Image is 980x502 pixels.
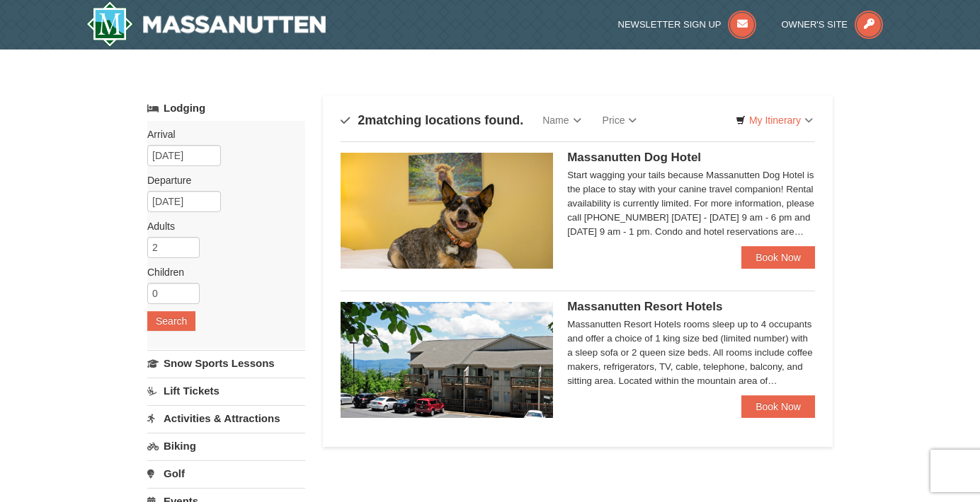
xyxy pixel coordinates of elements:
img: Massanutten Resort Logo [86,1,326,47]
a: Name [532,106,591,134]
img: 27428181-5-81c892a3.jpg [341,153,553,269]
label: Departure [147,173,295,187]
label: Children [147,265,295,279]
a: Book Now [741,395,815,418]
span: Massanutten Dog Hotel [567,151,701,164]
a: Price [592,106,648,134]
a: Lift Tickets [147,378,305,404]
div: Massanutten Resort Hotels rooms sleep up to 4 occupants and offer a choice of 1 king size bed (li... [567,317,815,388]
a: Golf [147,460,305,486]
a: Book Now [741,246,815,269]
label: Adults [147,219,295,233]
a: Activities & Attractions [147,405,305,431]
label: Arrival [147,127,295,141]
a: Lodging [147,95,305,121]
button: Search [147,311,195,331]
span: Owner's Site [782,19,848,30]
a: Biking [147,433,305,459]
span: Massanutten Resort Hotels [567,300,722,313]
a: Massanutten Resort [86,1,326,47]
span: Newsletter Sign Up [618,19,722,30]
a: Snow Sports Lessons [147,350,305,376]
div: Start wagging your tails because Massanutten Dog Hotel is the place to stay with your canine trav... [567,168,815,239]
img: 19219026-1-e3b4ac8e.jpg [341,302,553,418]
a: Owner's Site [782,19,884,30]
a: My Itinerary [727,110,822,131]
a: Newsletter Sign Up [618,19,757,30]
